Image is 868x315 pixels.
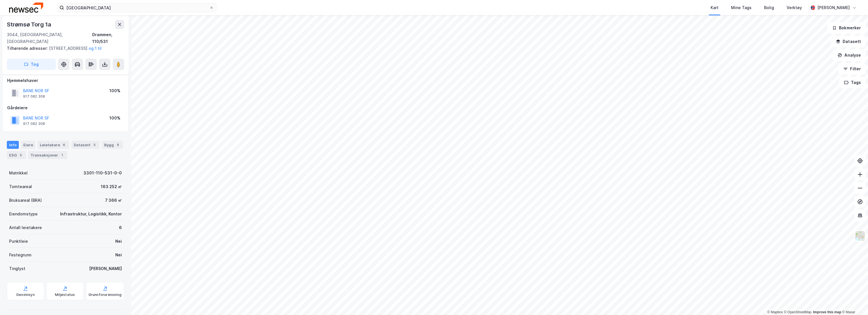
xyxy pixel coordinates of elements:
[101,183,122,190] div: 163 252 ㎡
[60,211,122,217] div: Infrastruktur, Logistikk, Kontor
[817,4,850,11] div: [PERSON_NAME]
[840,288,868,315] div: Kontrollprogram for chat
[839,77,866,88] button: Tags
[89,293,122,297] div: Grunnforurensning
[813,310,841,314] a: Improve this map
[61,142,67,148] div: 6
[23,94,45,99] div: 917 082 308
[764,4,774,11] div: Bolig
[9,265,25,272] div: Tinglyst
[109,115,120,122] div: 100%
[784,310,812,314] a: OpenStreetMap
[89,265,122,272] div: [PERSON_NAME]
[23,122,45,126] div: 917 082 308
[9,252,31,258] div: Festegrunn
[9,224,42,231] div: Antall leietakere
[38,141,69,149] div: Leietakere
[115,238,122,245] div: Nei
[83,170,122,176] div: 3301-110-531-0-0
[7,20,52,29] div: Strømsø Torg 1a
[9,197,42,204] div: Bruksareal (BRA)
[16,293,35,297] div: Geoinnsyn
[71,141,100,149] div: Datasett
[7,77,124,84] div: Hjemmelshaver
[833,50,866,61] button: Analyse
[9,170,28,176] div: Matrikkel
[9,3,43,13] img: newsec-logo.f6e21ccffca1b3a03d2d.png
[119,224,122,231] div: 6
[855,230,865,241] img: Z
[9,211,38,217] div: Eiendomstype
[731,4,752,11] div: Mine Tags
[7,104,124,111] div: Gårdeiere
[64,3,209,12] input: Søk på adresse, matrikkel, gårdeiere, leietakere eller personer
[827,22,866,34] button: Bokmerker
[838,63,866,75] button: Filter
[105,197,122,204] div: 7 366 ㎡
[711,4,719,11] div: Kart
[102,141,123,149] div: Bygg
[55,293,75,297] div: Miljøstatus
[7,59,56,70] button: Tag
[109,87,120,94] div: 100%
[767,310,783,314] a: Mapbox
[21,141,35,149] div: Eiere
[115,142,121,148] div: 8
[9,238,28,245] div: Punktleie
[7,31,92,45] div: 3044, [GEOGRAPHIC_DATA], [GEOGRAPHIC_DATA]
[28,151,67,159] div: Transaksjoner
[7,45,120,52] div: [STREET_ADDRESS]
[92,31,124,45] div: Drammen, 110/531
[7,46,49,51] span: Tilhørende adresser:
[115,252,122,258] div: Nei
[787,4,802,11] div: Verktøy
[831,36,866,47] button: Datasett
[7,151,26,159] div: ESG
[92,142,97,148] div: 5
[840,288,868,315] iframe: Chat Widget
[59,152,65,158] div: 1
[7,141,19,149] div: Info
[18,152,24,158] div: 5
[9,183,32,190] div: Tomteareal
